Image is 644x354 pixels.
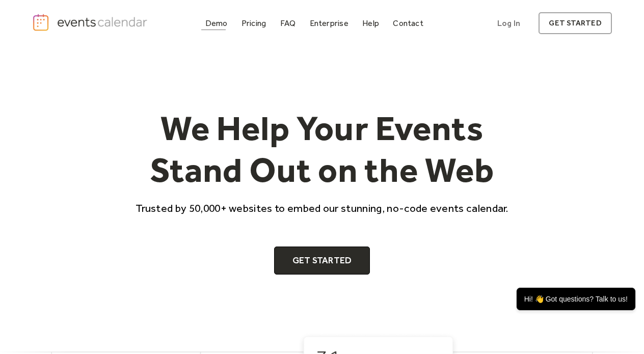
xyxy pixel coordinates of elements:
[201,16,232,30] a: Demo
[274,247,370,275] a: Get Started
[237,16,271,30] a: Pricing
[276,16,300,30] a: FAQ
[280,20,296,26] div: FAQ
[242,20,266,26] div: Pricing
[393,20,423,26] div: Contact
[310,20,348,26] div: Enterprise
[362,20,379,26] div: Help
[205,20,228,26] div: Demo
[389,16,427,30] a: Contact
[358,16,383,30] a: Help
[126,107,518,190] h1: We Help Your Events Stand Out on the Web
[126,201,518,215] p: Trusted by 50,000+ websites to embed our stunning, no-code events calendar.
[32,13,149,32] a: home
[539,12,611,34] a: get started
[306,16,353,30] a: Enterprise
[487,12,530,34] a: Log In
